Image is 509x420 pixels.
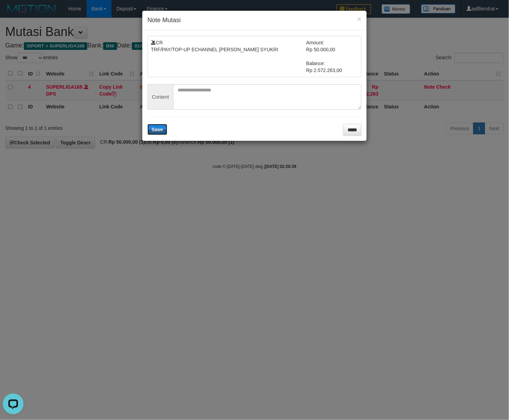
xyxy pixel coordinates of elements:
button: × [357,15,361,23]
td: CR TRF/PAY/TOP-UP ECHANNEL [PERSON_NAME] SYUKRI [151,39,306,74]
span: Save [152,127,163,132]
td: Amount: Rp 50.000,00 Balance: Rp 2.572.263,00 [306,39,358,74]
h4: Note Mutasi [148,16,361,25]
button: Save [148,124,167,135]
button: Open LiveChat chat widget [3,3,24,24]
span: Content [148,84,173,110]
